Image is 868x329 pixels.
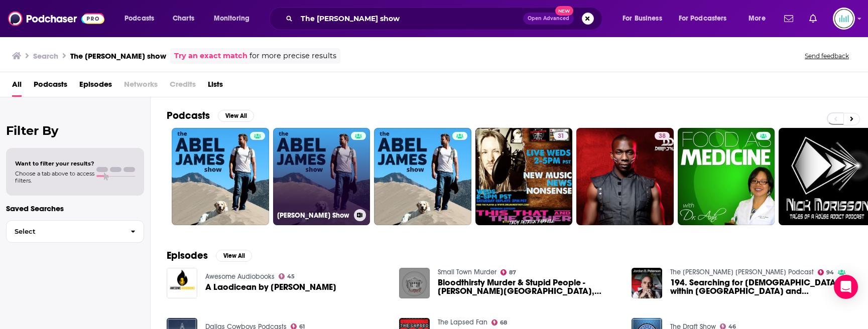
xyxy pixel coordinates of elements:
[33,51,58,61] h3: Search
[15,160,94,167] span: Want to filter your results?
[7,228,122,235] span: Select
[558,131,564,141] span: 31
[273,128,370,225] a: [PERSON_NAME] Show
[833,8,855,30] span: Logged in as podglomerate
[399,268,430,298] img: Bloodthirsty Murder & Stupid People - Daugherty Township, Pennsylvania
[438,318,487,326] a: The Lapsed Fan
[554,132,568,140] a: 31
[670,278,852,295] a: 194. Searching for God within Oxford and Cambridge | James Orr & Nigel Biggar
[749,12,766,26] span: More
[670,268,814,276] a: The Jordan B. Peterson Podcast
[214,12,250,26] span: Monitoring
[205,283,336,291] span: A Laodicean by [PERSON_NAME]
[672,11,741,27] button: open menu
[277,211,350,220] h3: [PERSON_NAME] Show
[208,76,223,97] a: Lists
[166,11,200,27] a: Charts
[670,278,852,295] span: 194. Searching for [DEMOGRAPHIC_DATA] within [GEOGRAPHIC_DATA] and [GEOGRAPHIC_DATA] | [PERSON_NA...
[279,273,295,279] a: 45
[279,7,612,30] div: Search podcasts, credits, & more...
[167,268,197,298] img: A Laodicean by Thomas Hardy
[632,268,662,298] img: 194. Searching for God within Oxford and Cambridge | James Orr & Nigel Biggar
[501,269,517,275] a: 87
[299,324,305,329] span: 61
[826,270,834,275] span: 94
[79,76,112,97] a: Episodes
[491,319,508,325] a: 68
[205,283,336,291] a: A Laodicean by Thomas Hardy
[728,324,736,329] span: 46
[500,320,507,325] span: 68
[741,11,778,27] button: open menu
[805,10,821,27] a: Show notifications dropdown
[167,249,208,262] h2: Episodes
[576,128,674,225] a: 38
[6,220,144,243] button: Select
[655,132,670,140] a: 38
[438,268,497,276] a: Small Town Murder
[34,76,67,97] a: Podcasts
[679,12,727,26] span: For Podcasters
[205,272,275,281] a: Awesome Audiobooks
[780,10,797,27] a: Show notifications dropdown
[528,16,569,21] span: Open Advanced
[117,11,167,27] button: open menu
[6,123,144,138] h2: Filter By
[438,278,619,295] a: Bloodthirsty Murder & Stupid People - Daugherty Township, Pennsylvania
[818,269,834,275] a: 94
[124,76,158,97] span: Networks
[523,13,574,25] button: Open AdvancedNew
[216,250,252,262] button: View All
[167,109,210,122] h2: Podcasts
[833,8,855,30] button: Show profile menu
[623,12,662,26] span: For Business
[555,6,573,16] span: New
[167,249,252,262] a: EpisodesView All
[834,275,858,299] div: Open Intercom Messenger
[15,170,94,184] span: Choose a tab above to access filters.
[297,11,523,27] input: Search podcasts, credits, & more...
[125,12,154,26] span: Podcasts
[218,110,254,122] button: View All
[170,76,196,97] span: Credits
[833,8,855,30] img: User Profile
[659,131,666,141] span: 38
[167,109,254,122] a: PodcastsView All
[615,11,675,27] button: open menu
[8,9,104,28] img: Podchaser - Follow, Share and Rate Podcasts
[475,128,573,225] a: 31
[287,274,295,279] span: 45
[802,52,852,60] button: Send feedback
[12,76,22,97] a: All
[174,50,247,62] a: Try an exact match
[6,204,144,213] p: Saved Searches
[250,50,336,62] span: for more precise results
[70,51,166,61] h3: The [PERSON_NAME] show
[438,278,619,295] span: Bloodthirsty Murder & Stupid People - [PERSON_NAME][GEOGRAPHIC_DATA], [US_STATE]
[173,12,194,26] span: Charts
[509,270,516,275] span: 87
[207,11,263,27] button: open menu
